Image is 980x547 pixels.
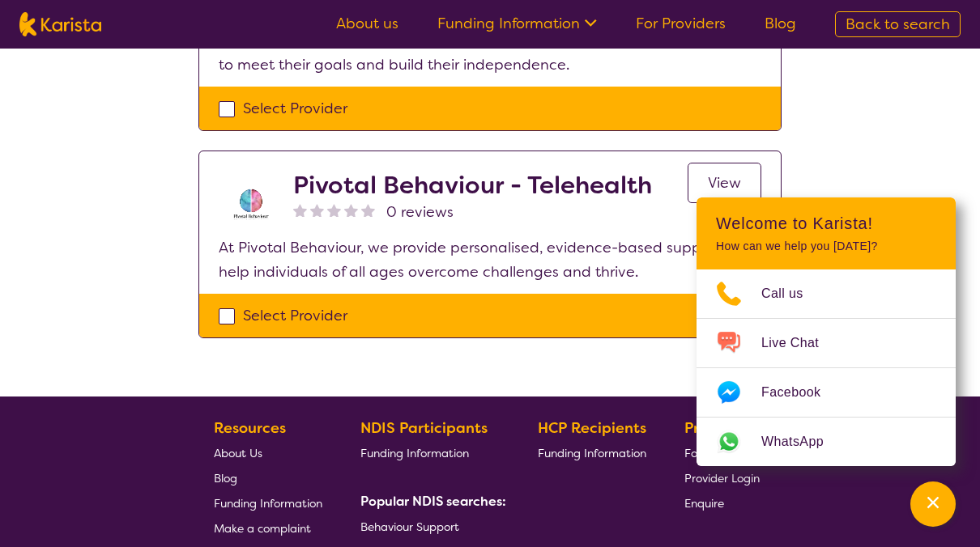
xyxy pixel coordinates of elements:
[386,200,454,224] span: 0 reviews
[538,418,646,438] b: HCP Recipients
[684,440,760,465] a: For Providers
[293,203,307,217] img: nonereviewstar
[360,418,488,438] b: NDIS Participants
[344,203,358,217] img: nonereviewstar
[360,514,500,539] a: Behaviour Support
[846,15,950,34] span: Back to search
[214,446,262,460] span: About Us
[538,446,646,460] span: Funding Information
[19,12,101,36] img: Karista logo
[360,493,506,510] b: Popular NDIS searches:
[765,14,796,33] a: Blog
[360,440,500,465] a: Funding Information
[360,519,459,534] span: Behaviour Support
[761,282,823,306] span: Call us
[708,173,741,193] span: View
[538,440,646,465] a: Funding Information
[697,418,956,466] a: Web link opens in a new tab.
[716,240,936,253] p: How can we help you [DATE]?
[214,465,322,490] a: Blog
[684,465,760,490] a: Provider Login
[636,14,726,33] a: For Providers
[214,490,322,515] a: Funding Information
[214,496,322,511] span: Funding Information
[361,203,375,217] img: nonereviewstar
[835,11,961,37] a: Back to search
[684,496,724,511] span: Enquire
[437,14,597,33] a: Funding Information
[684,490,760,515] a: Enquire
[336,14,398,33] a: About us
[310,203,324,217] img: nonereviewstar
[360,446,469,460] span: Funding Information
[688,163,761,203] a: View
[697,197,956,466] div: Channel Menu
[716,214,936,233] h2: Welcome to Karista!
[219,171,283,235] img: s8av3rcikle0tbnjpqc8.png
[214,418,286,438] b: Resources
[684,446,753,460] span: For Providers
[219,235,761,284] p: At Pivotal Behaviour, we provide personalised, evidence-based support to help individuals of all ...
[214,515,322,541] a: Make a complaint
[214,440,322,465] a: About Us
[697,269,956,466] ul: Choose channel
[761,331,838,355] span: Live Chat
[214,471,237,486] span: Blog
[293,171,652,200] h2: Pivotal Behaviour - Telehealth
[910,481,956,527] button: Channel Menu
[684,471,760,486] span: Provider Login
[761,430,843,454] span: WhatsApp
[684,418,751,438] b: Providers
[761,380,840,405] span: Facebook
[327,203,341,217] img: nonereviewstar
[214,521,311,536] span: Make a complaint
